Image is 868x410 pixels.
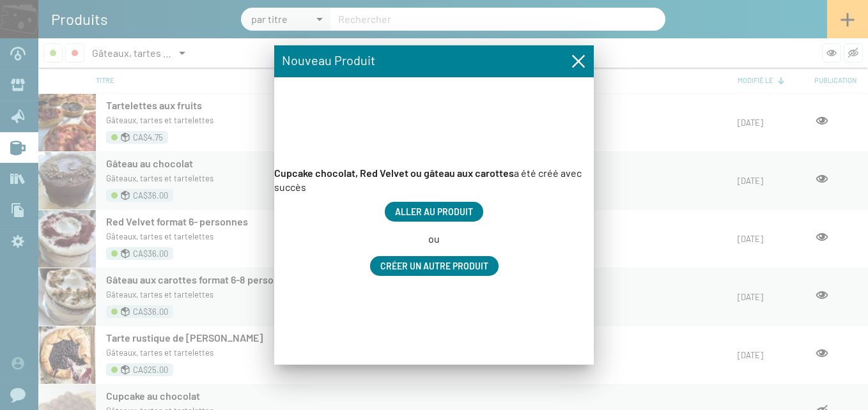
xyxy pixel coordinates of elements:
span: Aller au produit [395,206,473,217]
a: Aller au produit [385,202,483,222]
span: Créer un autre produit [380,261,488,271]
h2: Nouveau Produit [282,52,375,68]
mat-icon: Fermer la fenêtre [571,54,586,69]
span: ou [428,232,440,246]
strong: Cupcake chocolat, Red Velvet ou gâteau aux carottes [274,167,514,179]
button: Créer un autre produit [370,256,499,276]
p: a été créé avec succès [274,166,594,194]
